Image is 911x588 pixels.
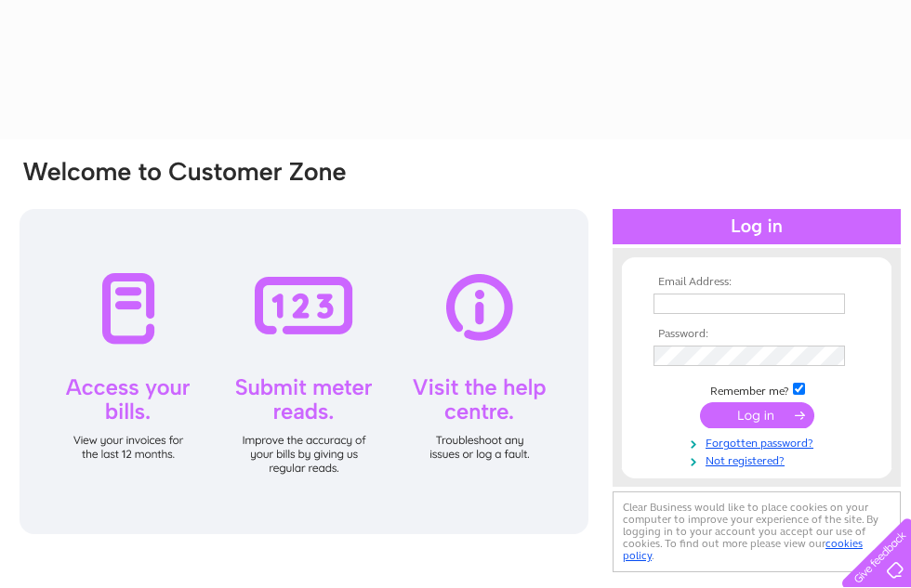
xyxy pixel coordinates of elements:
input: Submit [700,402,814,428]
a: cookies policy [623,537,863,562]
a: Forgotten password? [654,433,865,451]
a: Not registered? [654,451,865,468]
th: Password: [649,328,865,341]
div: Clear Business would like to place cookies on your computer to improve your experience of the sit... [613,491,901,572]
td: Remember me? [649,380,865,399]
th: Email Address: [649,276,865,289]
